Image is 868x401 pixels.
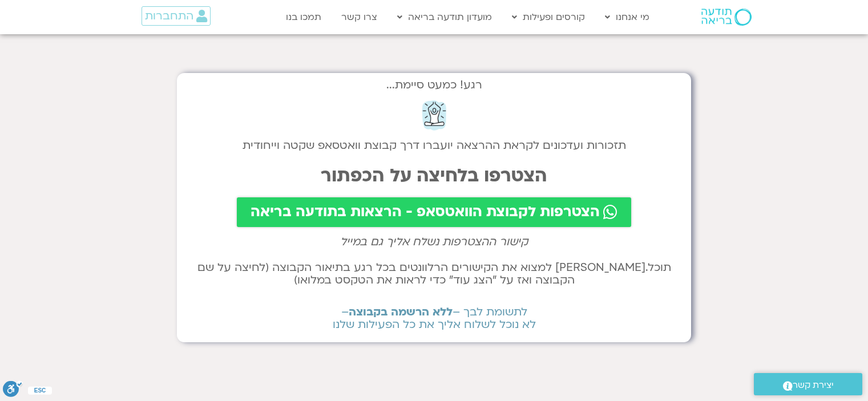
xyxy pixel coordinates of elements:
[701,9,752,26] img: תודעה בריאה
[188,236,680,248] h2: קישור ההצטרפות נשלח אליך גם במייל
[599,6,655,28] a: מי אנחנו
[251,204,600,220] span: הצטרפות לקבוצת הוואטסאפ - הרצאות בתודעה בריאה
[145,10,193,22] span: התחברות
[754,373,862,395] a: יצירת קשר
[188,261,680,286] h2: תוכל.[PERSON_NAME] למצוא את הקישורים הרלוונטים בכל רגע בתיאור הקבוצה (לחיצה על שם הקבוצה ואז על ״...
[188,165,680,186] h2: הצטרפו בלחיצה על הכפתור
[188,306,680,331] h2: לתשומת לבך – – לא נוכל לשלוח אליך את כל הפעילות שלנו
[336,6,383,28] a: צרו קשר
[142,6,211,26] a: התחברות
[188,84,680,86] h2: רגע! כמעט סיימת...
[391,6,498,28] a: מועדון תודעה בריאה
[793,378,834,393] span: יצירת קשר
[349,305,453,319] b: ללא הרשמה בקבוצה
[237,197,631,227] a: הצטרפות לקבוצת הוואטסאפ - הרצאות בתודעה בריאה
[188,139,680,152] h2: תזכורות ועדכונים לקראת ההרצאה יועברו דרך קבוצת וואטסאפ שקטה וייחודית
[280,6,327,28] a: תמכו בנו
[506,6,591,28] a: קורסים ופעילות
